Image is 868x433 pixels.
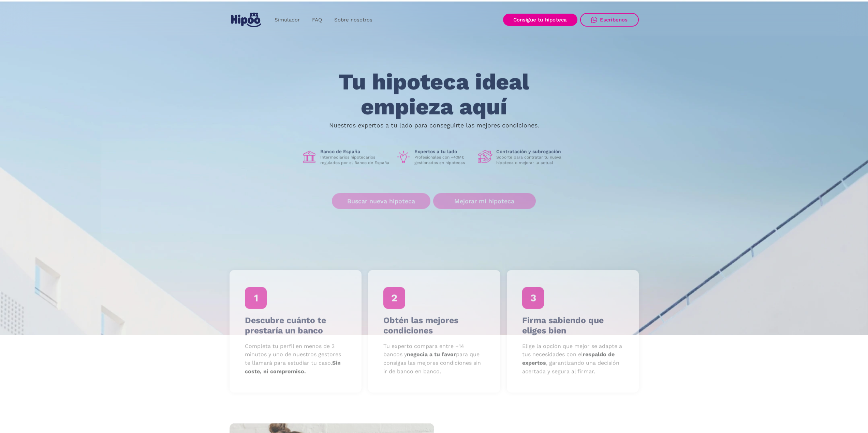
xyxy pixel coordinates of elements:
[329,123,539,128] p: Nuestros expertos a tu lado para conseguirte las mejores condiciones.
[320,149,391,155] h1: Banco de España
[414,149,472,155] h1: Expertos a tu lado
[305,70,563,119] h1: Tu hipoteca ideal empieza aquí
[245,342,346,376] p: Completa tu perfil en menos de 3 minutos y uno de nuestros gestores te llamará para estudiar tu c...
[433,193,536,209] a: Mejorar mi hipoteca
[383,342,485,376] p: Tu experto compara entre +14 bancos y para que consigas las mejores condiciones sin ir de banco e...
[580,13,639,27] a: Escríbenos
[496,149,567,155] h1: Contratación y subrogación
[414,155,472,166] p: Profesionales con +40M€ gestionados en hipotecas
[503,14,577,26] a: Consigue tu hipoteca
[320,155,391,166] p: Intermediarios hipotecarios regulados por el Banco de España
[268,13,306,27] a: Simulador
[522,315,623,336] h4: Firma sabiendo que eliges bien
[407,351,456,358] strong: negocia a tu favor
[383,315,485,336] h4: Obtén las mejores condiciones
[600,17,628,23] div: Escríbenos
[522,351,614,366] strong: respaldo de expertos
[328,13,379,27] a: Sobre nosotros
[522,342,623,376] p: Elige la opción que mejor se adapte a tus necesidades con el , garantizando una decisión acertada...
[230,10,263,30] a: home
[245,360,340,375] strong: Sin coste, ni compromiso.
[306,13,328,27] a: FAQ
[332,193,430,209] a: Buscar nueva hipoteca
[245,315,346,336] h4: Descubre cuánto te prestaría un banco
[496,155,567,166] p: Soporte para contratar tu nueva hipoteca o mejorar la actual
